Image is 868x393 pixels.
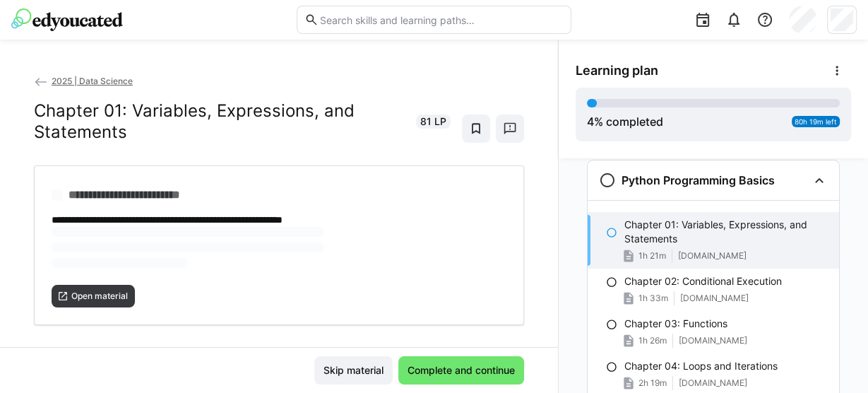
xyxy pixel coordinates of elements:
span: [DOMAIN_NAME] [678,250,747,262]
span: 2025 | Data Science [52,76,133,86]
p: Chapter 04: Loops and Iterations [624,359,778,373]
button: Open material [52,285,135,307]
p: Chapter 01: Variables, Expressions, and Statements [624,218,828,246]
a: 2025 | Data Science [34,76,133,86]
span: 1h 33m [638,293,668,304]
span: 80h 19m left [795,117,837,126]
span: 4 [587,115,594,129]
h2: Chapter 01: Variables, Expressions, and Statements [34,100,408,143]
p: Chapter 02: Conditional Execution [624,274,782,288]
span: 1h 21m [638,250,666,262]
span: Open material [70,291,129,302]
p: Chapter 03: Functions [624,317,727,331]
span: Complete and continue [405,363,517,377]
input: Search skills and learning paths… [319,13,564,26]
div: % completed [587,113,663,130]
button: Complete and continue [398,356,524,385]
span: 81 LP [420,115,446,129]
span: 1h 26m [638,335,667,346]
span: [DOMAIN_NAME] [680,293,749,304]
span: 2h 19m [638,377,667,389]
span: [DOMAIN_NAME] [679,335,747,346]
h3: Python Programming Basics [622,173,775,187]
span: Learning plan [576,63,658,78]
span: Skip material [321,363,386,377]
button: Skip material [314,356,393,385]
span: [DOMAIN_NAME] [679,377,747,389]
